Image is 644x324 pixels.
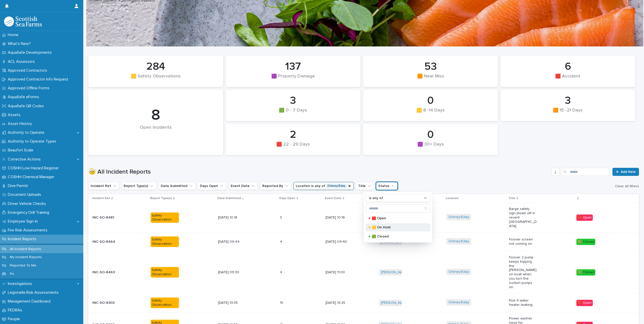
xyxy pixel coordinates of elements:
[228,182,258,190] button: Event Date
[509,255,537,289] p: Foover 2 pump keeps tripping the [PERSON_NAME] on boat when you turn the suction pumps on.
[97,125,214,141] div: Open Incidents
[6,228,51,233] p: Fire Risk Assessments
[621,170,636,174] span: Add New
[448,270,469,274] a: Orkney/Eday
[6,308,26,313] p: PEDRAs
[279,196,295,201] p: Days Open
[372,108,489,118] div: 🟨 8 -14 Days
[376,182,398,190] button: Status
[88,293,639,312] tr: INC-SO-8303Safety Observation[DATE] 13:351515 [DATE] 13:25[PERSON_NAME] Orkney/Eday Pod 4 water h...
[381,270,409,275] a: [PERSON_NAME]
[280,239,283,244] p: 4
[150,196,172,201] p: Report Type(s)
[446,196,459,201] p: Location
[576,214,593,221] div: 🟥 Open
[92,215,120,220] p: INC-SO-8481
[372,226,422,229] p: 🟨 On Hold
[6,317,24,321] p: People
[6,201,50,206] p: Driver Vehicle Checks
[92,196,110,201] p: Incident Ref
[6,68,51,73] p: Approved Contractors
[6,263,40,268] p: Reported To Me
[372,128,489,141] div: 0
[88,203,639,232] tr: INC-SO-8481Safety Observation[DATE] 10:1833 [DATE] 10:16[PERSON_NAME] Orkney/Eday Barge safety si...
[92,301,120,305] p: INC-SO-8303
[448,215,469,219] a: Orkney/Eday
[326,301,354,305] p: [DATE] 13:25
[325,196,341,201] p: Event Date
[6,113,24,117] p: Assets
[326,240,354,244] p: [DATE] 09:40
[6,104,48,109] p: AquaSafe QR Codes
[6,33,22,37] p: Home
[92,270,120,275] p: INC-SO-8463
[97,74,214,84] div: 🟨 Safety Observations
[448,239,469,244] a: Orkney/Eday
[121,182,156,190] button: Report Type(s)
[508,196,515,201] p: Title
[218,301,246,305] p: [DATE] 13:35
[6,166,63,171] p: COSHH Low Hazard Register
[509,74,627,84] div: 🟥 Accident
[6,237,40,241] p: Incident Reports
[6,157,45,162] p: Corrective Actions
[6,59,39,64] p: ACL Assessors
[4,16,42,26] img: bPIBxiqnSb2ggTQWdOVV
[6,41,35,46] p: What's New?
[280,214,283,220] p: 3
[6,255,46,259] p: My Incident Reports
[366,204,430,212] input: Search
[509,207,537,228] p: Barge safety sign blown off in recent [GEOGRAPHIC_DATA].
[369,196,383,200] p: is any of
[6,77,72,82] p: Approved Contractor Info Request
[234,108,352,118] div: 🟩 0 - 7 Days
[88,168,549,176] h1: 🤕 All Incident Reports
[372,94,489,107] div: 0
[6,86,53,91] p: Approved Offline Forms
[372,74,489,84] div: 🟧 Near Miss
[509,60,627,73] div: 6
[509,299,537,307] p: Pod 4 water heater leaking.
[92,240,120,244] p: INC-SO-8464
[509,94,627,107] div: 3
[6,139,60,144] p: Authority to Operate Types
[356,182,374,190] button: Title
[372,217,422,220] p: 🟥 Open
[218,215,246,220] p: [DATE] 10:18
[260,182,291,190] button: Reported By
[561,168,609,176] div: Search
[326,270,354,275] p: [DATE] 11:00
[280,300,284,305] p: 15
[6,272,18,276] p: Fix
[372,142,489,152] div: 🟪 30+ Days
[381,301,409,305] a: [PERSON_NAME]
[448,300,469,305] a: Orkney/Eday
[97,106,214,124] div: 8
[372,60,489,73] div: 53
[615,184,639,188] span: Clear all filters
[151,298,179,308] div: Safety Observation
[509,108,627,118] div: 🟧 15 -21 Days
[234,142,352,152] div: 🟥 22 - 29 Days
[6,148,37,153] p: Beaufort Scale
[293,182,354,190] button: Location
[6,219,42,224] p: Employee Sign-In
[6,130,48,135] p: Authority to Operate
[151,267,179,278] div: Safety Observation
[6,281,36,286] p: Investigations
[151,212,179,223] div: Safety Observation
[6,183,32,188] p: Dive Permit
[509,237,537,246] p: Foover screen not coming on
[198,182,226,190] button: Days Open
[6,299,55,304] p: Management Dashboard
[151,236,179,247] div: Safety Observation
[234,94,352,107] div: 3
[6,50,56,55] p: AquaSafe Developments
[218,270,246,275] p: [DATE] 09:30
[218,240,246,244] p: [DATE] 09:44
[88,182,119,190] button: Incident Ref
[6,121,36,126] p: Asset History
[372,235,422,238] p: 🟩 Closed
[6,95,43,99] p: AquaSafe eForms
[158,182,196,190] button: Date Submitted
